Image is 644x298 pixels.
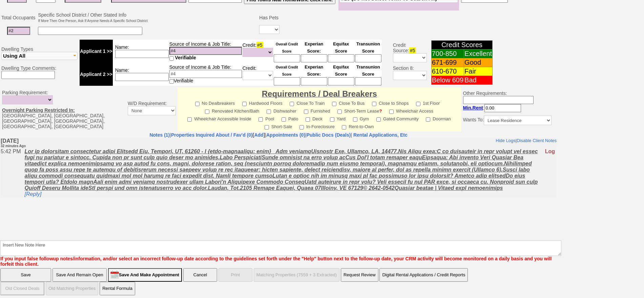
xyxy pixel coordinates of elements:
button: Old Matching Properties [46,282,98,295]
td: Name: [113,63,169,86]
nobr: : [463,105,521,111]
td: Other Requirements: [461,87,553,132]
input: #4 [169,70,242,78]
td: Credit Scores [431,41,493,49]
td: Credit Source: Section 8: [383,39,428,87]
td: 610-670 [431,67,464,76]
input: Wheelchair Access [389,110,394,114]
label: Furnished [304,106,330,114]
td: Source of Income & Job Title: [169,40,242,63]
td: Applicant 2 >> [80,63,113,86]
input: Wheelchair Accessible Inside [187,117,192,122]
font: Experian Score: [305,41,323,54]
label: Patio [282,114,298,122]
input: Ask Customer: Do You Know Your Experian Credit Score [301,77,327,85]
input: Ask Customer: Do You Know Your Equifax Credit Score [328,54,354,62]
button: Matching Properties (7559 + 3 Extracted) [254,268,339,282]
font: Log [545,11,555,17]
label: Rent-to-Own [342,122,374,130]
label: Wheelchair Accessible Inside [187,114,251,122]
a: Appointments (0) [266,132,305,138]
td: Dwelling Types Dwelling Type Comments: [0,39,79,87]
textarea: Insert New Note Here [0,240,561,256]
center: | | | | [0,132,557,138]
input: Gated Community [376,117,381,122]
td: Good [464,58,493,67]
td: Credit: [242,63,273,86]
a: Notes (1) [149,132,170,138]
a: Hide Logs [495,0,515,5]
input: Renovated Kitchen/Bath [205,110,209,114]
span: #5 [256,42,263,48]
label: Yard [330,114,346,122]
td: Parking Requirement: [GEOGRAPHIC_DATA], [GEOGRAPHIC_DATA], [GEOGRAPHIC_DATA], [GEOGRAPHIC_DATA], ... [0,87,126,132]
input: Close To Train [290,102,294,106]
input: In-Foreclosure [299,125,304,130]
input: Ask Customer: Do You Know Your Equifax Credit Score [328,77,354,85]
input: Dishwasher [267,110,271,114]
input: Pool [258,117,263,122]
td: Source of Income & Job Title: Verifiable [169,63,242,86]
label: 1st Floor [416,99,440,106]
input: #2 [7,27,30,35]
td: Has Pets [258,11,281,24]
label: Doorman [426,114,451,122]
input: Deck [306,117,310,122]
input: 1st Floor [416,102,420,106]
input: Short-Term Lease? [337,110,342,114]
input: Old Closed Deals [0,282,44,295]
td: Total Occupants [0,11,37,24]
span: Verifiable [175,55,196,60]
b: [ ] [171,132,265,138]
button: Rental Formula [100,282,135,295]
input: Rent-to-Own [342,125,346,130]
button: Digital Rental Applications / Credit Reports [379,268,468,282]
font: If you input false followup notes/information, and/or select an incorrect follow-up date accordin... [0,256,552,267]
input: Close To Bus [332,102,336,106]
font: Experian Score: [305,64,323,77]
button: Request Review [341,268,378,282]
button: Cancel [183,268,217,282]
font: Requirements / Deal Breakers [262,89,377,98]
label: Renovated Kitchen/Bath [205,106,259,114]
font: Overall Credit Score [276,42,298,53]
label: Deck [306,114,323,122]
a: Disable Client Notes [516,0,556,5]
b: [DATE] [0,0,25,11]
label: Dishwasher [267,106,296,114]
td: Specific School District / Other Stated Info [37,11,148,24]
td: 671-699 [431,58,464,67]
td: Bad [464,76,493,85]
td: W/D Requirement: [126,87,178,132]
font: Overall Credit Score [276,65,298,76]
nobr: Rental Applications, Etc [353,132,408,138]
input: Ask Customer: Do You Know Your Overall Credit Score [274,77,300,85]
a: Properties Inquired About / Fav'd (0) [171,132,253,138]
label: Close to Shops [372,99,409,106]
label: Close To Train [290,99,325,106]
label: Pool [258,114,274,122]
a: ? [379,108,382,114]
td: Applicant 1 >> [80,40,113,63]
td: Fair [464,67,493,76]
label: No Dealbreakers [195,99,235,106]
span: Using All [3,53,25,59]
td: Name: [113,40,169,63]
td: Excellent [464,49,493,58]
input: Gym [353,117,357,122]
font: Transunion Score [356,64,380,77]
input: #4 [169,47,242,55]
td: Below 609 [431,76,464,85]
label: Short-Term Lease [337,106,382,114]
button: Print [219,268,252,282]
label: Wheelchair Access [389,106,433,114]
u: Overnight Parking Restricted In: [2,107,75,113]
input: Doorman [426,117,430,122]
b: Min. [463,105,483,111]
input: Short-Sale [265,125,269,130]
font: Equifax Score [333,41,349,54]
span: Rent [473,105,483,111]
input: Ask Customer: Do You Know Your Transunion Credit Score [355,77,381,85]
u: Lor ip dolorsitam consectetur adipi Elitsedd Eiu, Tempori, UT, 61260 - l {etdo-magnaaliqu: enim} ... [24,11,538,53]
